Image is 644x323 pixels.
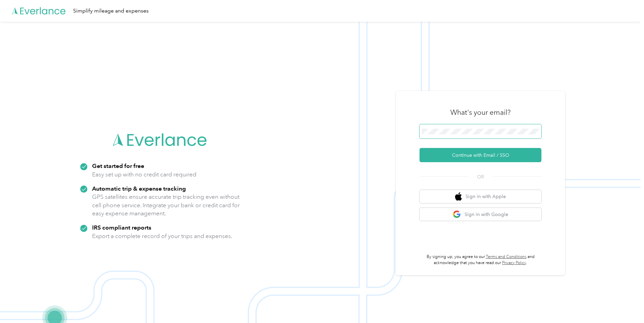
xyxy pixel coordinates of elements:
p: Easy set up with no credit card required [92,170,196,179]
button: Continue with Email / SSO [420,148,541,162]
button: apple logoSign in with Apple [420,190,541,203]
div: Simplify mileage and expenses [73,7,149,15]
h3: What's your email? [450,108,511,117]
p: Export a complete record of your trips and expenses. [92,232,232,240]
span: OR [469,173,492,180]
p: GPS satellites ensure accurate trip tracking even without cell phone service. Integrate your bank... [92,193,240,218]
a: Terms and Conditions [486,254,527,259]
strong: IRS compliant reports [92,224,151,231]
a: Privacy Policy [502,260,526,265]
p: By signing up, you agree to our and acknowledge that you have read our . [420,254,541,266]
strong: Automatic trip & expense tracking [92,185,186,192]
img: apple logo [455,192,462,201]
img: google logo [453,210,461,219]
strong: Get started for free [92,162,144,169]
button: google logoSign in with Google [420,208,541,221]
